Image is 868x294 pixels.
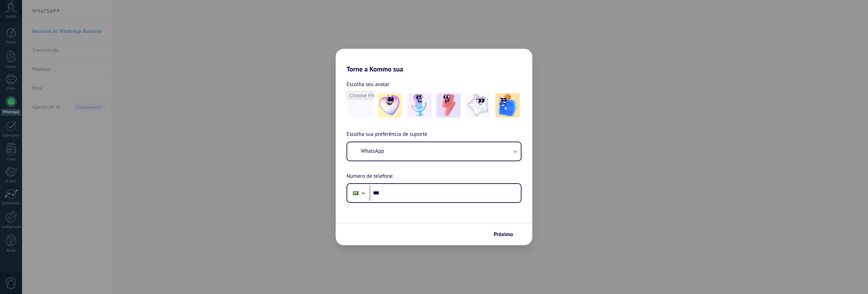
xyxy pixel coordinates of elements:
[349,186,362,200] div: Brazil: + 55
[336,49,532,73] h2: Torne a Kommo sua
[347,142,521,161] button: WhatsApp
[491,229,522,240] button: Próximo
[466,93,490,118] img: -4.jpeg
[347,130,427,139] span: Escolha sua preferência de suporte
[495,93,520,118] img: -5.jpeg
[436,93,461,118] img: -3.jpeg
[407,93,432,118] img: -2.jpeg
[378,93,402,118] img: -1.jpeg
[347,80,390,89] span: Escolha seu avatar
[347,172,393,181] span: Número de telefone
[494,232,513,237] span: Próximo
[361,148,384,154] span: WhatsApp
